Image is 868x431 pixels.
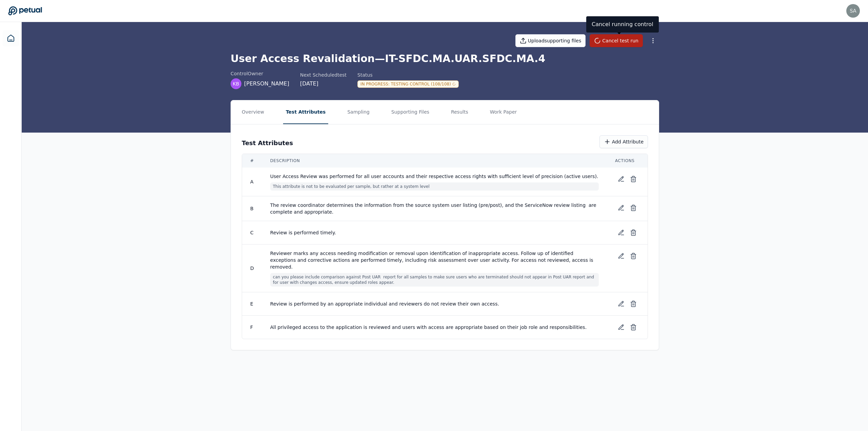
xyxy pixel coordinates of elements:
[8,6,42,16] a: Go to Dashboard
[357,80,459,88] div: In Progress : Testing Control (108/108)
[487,100,520,124] button: Work Paper
[250,179,254,184] span: A
[239,100,267,124] button: Overview
[300,80,347,88] div: [DATE]
[270,300,599,307] span: Review is performed by an appropriate individual and reviewers do not review their own access.
[250,301,253,307] span: E
[250,325,253,330] span: F
[627,173,639,185] button: Delete test attribute
[242,154,262,168] th: #
[262,154,607,168] th: Description
[599,135,648,148] button: Add Attribute
[627,298,639,310] button: Delete test attribute
[607,154,648,168] th: Actions
[3,30,19,46] a: Dashboard
[448,100,471,124] button: Results
[357,72,459,78] div: Status
[615,250,627,262] button: Edit test attribute
[615,321,627,333] button: Edit test attribute
[250,230,254,235] span: C
[231,53,659,65] h1: User Access Revalidation — IT-SFDC.MA.UAR.SFDC.MA.4
[627,202,639,214] button: Delete test attribute
[270,182,599,191] span: This attribute is not to be evaluated per sample, but rather at a system level
[270,250,599,270] span: Reviewer marks any access needing modification or removal upon identification of inappropriate ac...
[627,321,639,333] button: Delete test attribute
[270,202,599,215] span: The review coordinator determines the information from the source system user listing (pre/post),...
[344,100,372,124] button: Sampling
[270,324,599,331] span: All privileged access to the application is reviewed and users with access are appropriate based ...
[283,100,329,124] button: Test Attributes
[300,72,347,78] div: Next Scheduled test
[250,206,254,211] span: B
[615,173,627,185] button: Edit test attribute
[244,80,289,88] span: [PERSON_NAME]
[270,273,599,287] span: can you please include comparison against Post UAR report for all samples to make sure users who ...
[389,100,432,124] button: Supporting Files
[242,138,293,148] h3: Test Attributes
[627,250,639,262] button: Delete test attribute
[250,266,254,271] span: D
[231,70,289,77] div: control Owner
[233,80,239,87] span: KB
[615,227,627,239] button: Edit test attribute
[515,34,586,47] button: Uploadsupporting files
[846,4,860,18] img: sahil.gupta@toasttab.com
[270,229,599,236] span: Review is performed timely.
[647,35,659,47] button: More Options
[270,173,599,180] span: User Access Review was performed for all user accounts and their respective access rights with su...
[586,16,659,33] div: Cancel running control
[627,227,639,239] button: Delete test attribute
[590,34,643,47] button: Cancel test run
[231,100,659,124] nav: Tabs
[615,298,627,310] button: Edit test attribute
[615,202,627,214] button: Edit test attribute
